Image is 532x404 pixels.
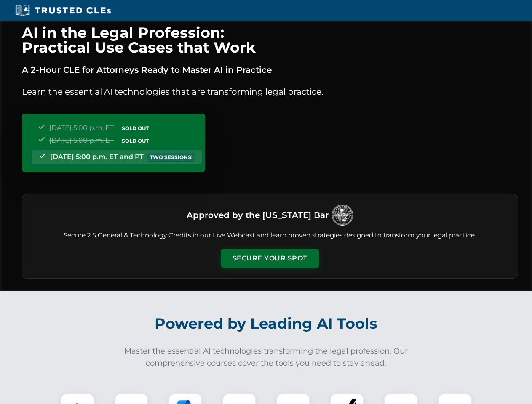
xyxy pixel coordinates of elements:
p: Master the essential AI technologies transforming the legal profession. Our comprehensive courses... [119,345,414,369]
button: Secure Your Spot [221,249,319,268]
p: A 2-Hour CLE for Attorneys Ready to Master AI in Practice [22,63,518,77]
img: Trusted CLEs [13,4,113,17]
span: SOLD OUT [119,136,152,145]
h3: Approved by the [US_STATE] Bar [187,207,329,223]
img: Logo [332,205,353,226]
p: Learn the essential AI technologies that are transforming legal practice. [22,85,518,98]
h1: AI in the Legal Profession: Practical Use Cases that Work [22,25,518,55]
h2: Powered by Leading AI Tools [33,309,500,338]
span: SOLD OUT [119,124,152,133]
span: [DATE] 5:00 p.m. ET [49,124,114,132]
span: [DATE] 5:00 p.m. ET [49,136,114,144]
p: Secure 2.5 General & Technology Credits in our Live Webcast and learn proven strategies designed ... [32,231,508,240]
